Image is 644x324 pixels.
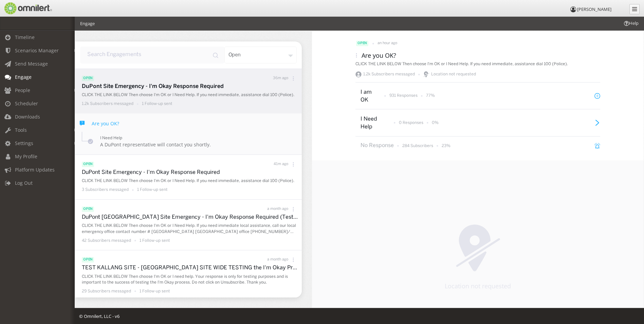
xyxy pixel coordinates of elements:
[80,20,95,27] li: Engage
[82,238,131,244] p: 42 Subscribers messaged
[432,120,439,126] p: 0%
[82,274,298,285] p: CLICK THE LINK BELOW Then choose I'm OK or I need help. Your response is only for testing purpose...
[363,71,415,77] p: 1.2k Subscribers messaged
[140,238,170,244] p: 1 Follow-up sent
[445,282,511,290] h3: Location not requested
[623,20,639,26] span: Help
[15,47,59,54] span: Scenarios Manager
[577,6,611,12] span: [PERSON_NAME]
[402,143,433,149] p: 284 Subscribers
[82,264,298,272] p: TEST KALLANG SITE - [GEOGRAPHIC_DATA] SITE WIDE TESTING the I'm Okay Process - Your Response is n...
[82,162,94,167] span: open
[267,257,288,263] p: a month ago
[399,120,423,126] p: 0 Responses
[267,206,288,212] p: a month ago
[361,142,394,150] p: No Response
[361,89,380,104] p: I am OK
[82,214,298,221] p: DuPont [GEOGRAPHIC_DATA] Site Emergency - I'm Okay Response Required (Test Run)
[100,135,211,141] p: I Need Help
[79,313,119,319] span: © Omnilert, LLC - v6
[80,47,224,64] input: input
[137,187,168,193] p: 1 Follow-up sent
[142,101,172,107] p: 1 Follow-up sent
[15,74,32,80] span: Engage
[82,101,133,107] p: 1.2k Subscribers messaged
[15,5,29,11] span: Help
[82,187,129,193] p: 3 Subscribers messaged
[15,87,30,93] span: People
[82,76,94,81] span: open
[431,71,476,77] p: Location not requested
[3,2,52,14] img: Omnilert
[15,34,35,40] span: Timeline
[82,178,298,184] p: CLICK THE LINK BELOW Then choose I'm OK or I Need Help. If you need immediate, assistance dial 10...
[82,223,298,234] p: CLICK THE LINK BELOW Then choose I'm OK or I Need Help. If you need immediate local assistance, c...
[15,127,27,133] span: Tools
[15,166,55,173] span: Platform Updates
[92,120,119,127] h4: Are you OK?
[426,93,435,98] p: 77%
[224,47,297,64] div: open
[442,143,450,149] p: 23%
[361,115,389,131] p: I Need Help
[274,162,288,167] p: 41m ago
[15,140,33,146] span: Settings
[389,93,418,98] p: 931 Responses
[378,41,397,46] p: an hour ago
[15,100,38,107] span: Scheduler
[82,169,298,177] p: DuPont Site Emergency - I'm Okay Response Required
[355,61,600,67] div: CLICK THE LINK BELOW Then choose I'm OK or I Need Help. If you need immediate, assistance dial 10...
[362,51,396,59] h3: Are you OK?
[140,288,170,294] p: 1 Follow-up sent
[82,83,298,91] p: DuPont Site Emergency - I'm Okay Response Required
[82,92,298,98] p: CLICK THE LINK BELOW Then choose I'm OK or I Need Help. If you need immediate, assistance dial 10...
[15,153,37,160] span: My Profile
[82,206,94,212] span: open
[82,288,131,294] p: 29 Subscribers messaged
[15,113,40,120] span: Downloads
[100,141,211,148] h4: A DuPont representative will contact you shortly.
[629,4,640,14] a: Collapse Menu
[15,180,33,186] span: Log Out
[82,257,94,263] span: open
[356,41,368,46] span: open
[273,76,288,81] p: 36m ago
[15,60,48,67] span: Send Message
